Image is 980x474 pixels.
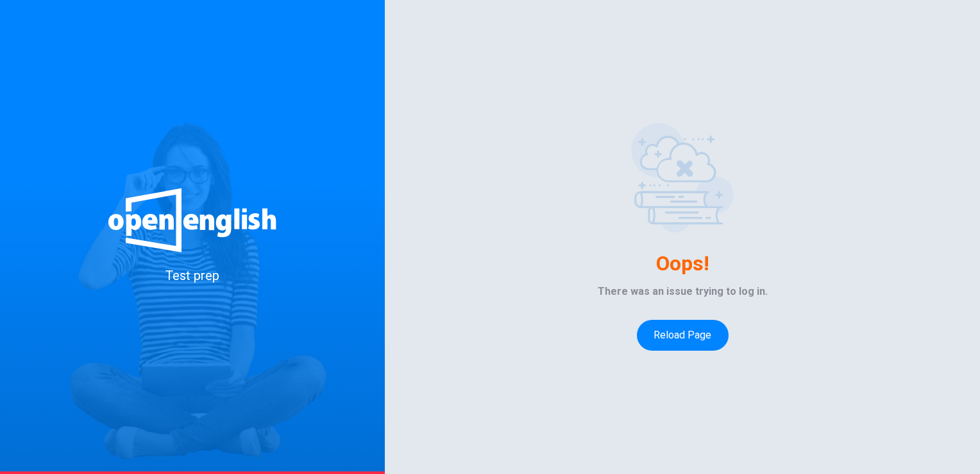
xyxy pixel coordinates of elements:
h4: Oops! [656,253,709,274]
img: Empty [631,123,734,233]
button: Reload page [637,320,729,351]
img: logo [108,188,277,252]
span: Test prep [165,268,219,283]
span: There was an issue trying to log in. [598,284,768,299]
